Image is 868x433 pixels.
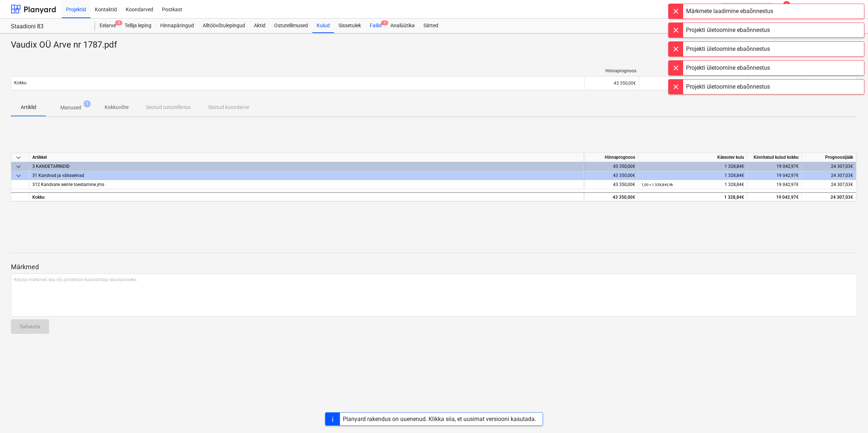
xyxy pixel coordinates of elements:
a: Alltöövõtulepingud [198,19,250,33]
div: Projekti ületoomine ebaõnnestus [686,82,770,91]
div: Artikkel [29,153,584,162]
span: keyboard_arrow_down [14,153,23,162]
div: 1 328,84€ [641,162,744,171]
div: 24 307,03€ [802,171,856,180]
div: Failid [365,19,386,33]
div: 19 042,97€ [748,77,802,89]
div: Planyard rakendus on uuenenud. Klikka siia, et uusimat versiooni kasutada. [343,416,536,422]
div: Hinnaprognoos [588,68,636,73]
a: Ostutellimused [270,19,312,33]
div: Eelarve [95,19,120,33]
div: 31 Kandvad ja välisseinad [32,171,581,180]
button: Vaata alltöövõtjat [744,39,795,50]
button: Märkmed [709,39,744,50]
div: 3 KANDETARINDID [32,162,581,171]
div: 1 328,84€ [642,81,745,86]
div: Projekti ületoomine ebaõnnestus [686,45,770,53]
span: 5 [115,20,122,25]
small: 1,00 × 1 328,84€ / tk [641,183,673,187]
div: 43 350,00€ [584,192,638,201]
div: Kokku [29,192,584,201]
div: 1 328,84€ [641,193,744,202]
p: Manused [60,104,81,112]
div: 1 328,84€ [641,180,744,189]
a: Failid1 [365,19,386,33]
div: 43 350,00€ [584,77,639,89]
span: 24 307,03€ [831,182,853,187]
p: Märkmed [11,263,857,271]
span: Märkmed [711,41,741,49]
a: Sissetulek [334,19,365,33]
a: Kulud [312,19,334,33]
span: 312 Kandvate seinte toestamine jms [32,182,104,187]
div: 19 042,97€ [747,192,802,201]
span: keyboard_arrow_down [14,171,23,180]
div: Prognoosijääk [802,153,856,162]
div: Käesolev kulu [638,153,747,162]
button: Eemalda [824,39,857,50]
a: Hinnapäringud [156,19,198,33]
div: Staadioni 83 [11,23,86,31]
div: Projekti ületoomine ebaõnnestus [686,64,770,72]
div: Märkmete laadimine ebaõnnestus [686,7,773,16]
a: Eelarve5 [95,19,120,33]
p: Kokkuvõte [105,104,129,111]
p: Artiklid [20,104,37,111]
div: 1 328,84€ [641,171,744,180]
a: Sätted [419,19,443,33]
div: Hinnaprognoos [584,153,638,162]
div: 43 350,00€ [584,162,638,171]
div: Projekti ületoomine ebaõnnestus [686,26,770,35]
div: Kinnitatud kulud kokku [747,153,802,162]
button: Muuda [795,39,824,50]
div: 43 350,00€ [584,180,638,189]
span: 19 042,97€ [776,182,799,187]
span: Eemalda [827,41,854,49]
div: Vaudix OÜ Arve nr 1787.pdf [11,39,123,51]
div: 24 307,03€ [802,192,856,201]
p: Kokku [14,80,27,86]
span: Muuda [798,41,821,49]
div: 19 042,97€ [747,162,802,171]
a: Tellija leping [120,19,156,33]
a: Aktid [250,19,270,33]
span: 1 [84,100,91,108]
span: Vaata alltöövõtjat [747,41,792,49]
div: 43 350,00€ [584,171,638,180]
div: 24 307,03€ [802,162,856,171]
span: 1 [381,20,388,25]
span: keyboard_arrow_down [14,162,23,171]
a: Analüütika [386,19,419,33]
div: 19 042,97€ [747,171,802,180]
